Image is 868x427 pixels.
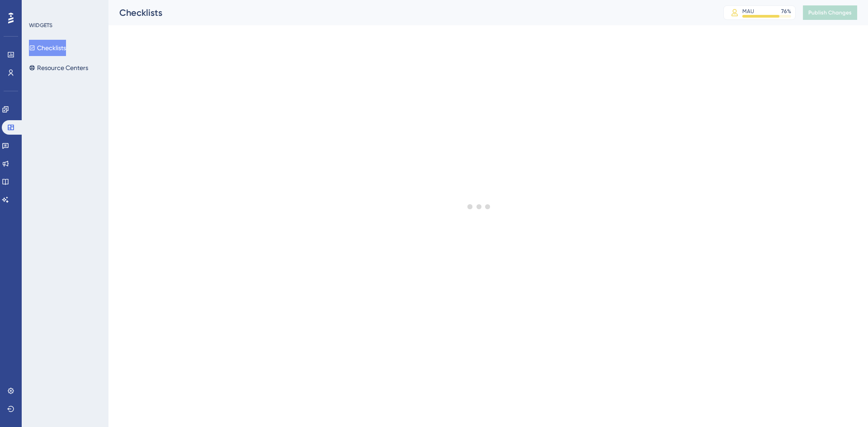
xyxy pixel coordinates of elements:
[808,9,852,16] span: Publish Changes
[803,5,857,20] button: Publish Changes
[29,60,88,76] button: Resource Centers
[29,40,66,56] button: Checklists
[781,8,791,15] div: 76 %
[29,22,52,29] div: WIDGETS
[742,8,754,15] div: MAU
[119,6,701,19] div: Checklists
